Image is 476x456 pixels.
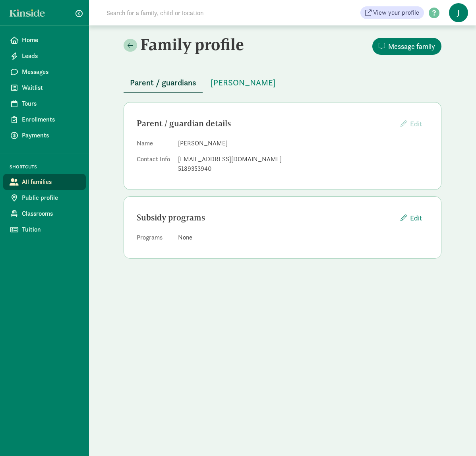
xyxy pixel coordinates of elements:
span: Payments [22,131,79,140]
button: Edit [394,209,428,226]
div: 5189353940 [178,164,428,174]
span: Edit [410,119,422,128]
a: Tours [3,96,86,112]
a: All families [3,174,86,190]
span: Message family [388,41,435,52]
span: View your profile [373,8,419,17]
span: All families [22,177,79,187]
span: [PERSON_NAME] [211,76,276,89]
button: Parent / guardians [124,73,203,93]
button: Edit [394,115,428,132]
div: Subsidy programs [137,211,394,224]
span: Tours [22,99,79,108]
div: None [178,233,428,242]
input: Search for a family, child or location [102,5,325,21]
span: Edit [410,213,422,223]
span: J [449,3,468,22]
button: [PERSON_NAME] [204,73,282,92]
span: Home [22,35,79,45]
span: Enrollments [22,115,79,124]
dt: Contact Info [137,155,172,177]
a: Tuition [3,222,86,238]
a: Messages [3,64,86,80]
div: [EMAIL_ADDRESS][DOMAIN_NAME] [178,155,428,164]
span: Parent / guardians [130,76,196,89]
a: Classrooms [3,206,86,222]
span: Classrooms [22,209,79,218]
div: Parent / guardian details [137,117,394,130]
dt: Programs [137,233,172,245]
a: Parent / guardians [124,78,203,87]
span: Public profile [22,193,79,203]
a: Enrollments [3,112,86,128]
a: Home [3,32,86,48]
span: Waitlist [22,83,79,93]
a: [PERSON_NAME] [204,78,282,87]
h2: Family profile [124,35,281,54]
button: Message family [372,38,441,55]
dd: [PERSON_NAME] [178,139,428,148]
a: Payments [3,128,86,143]
span: Tuition [22,225,79,234]
dt: Name [137,139,172,151]
span: Messages [22,67,79,77]
span: Leads [22,51,79,61]
a: View your profile [360,6,424,19]
a: Public profile [3,190,86,206]
a: Waitlist [3,80,86,96]
a: Leads [3,48,86,64]
iframe: Chat Widget [436,418,476,456]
